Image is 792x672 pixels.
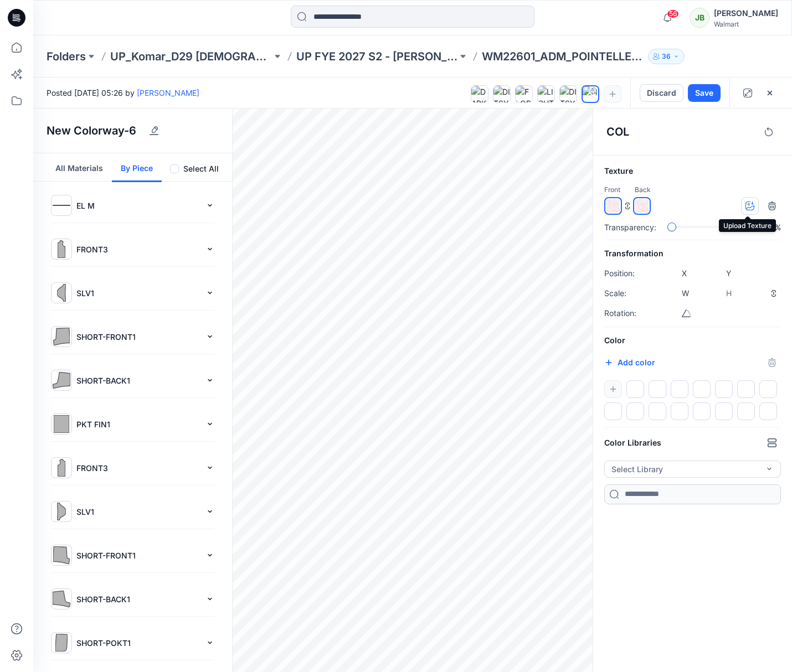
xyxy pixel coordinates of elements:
[76,200,201,211] p: EL M
[604,247,781,260] h6: Transformation
[76,593,201,605] p: SHORT-BACK1
[604,221,656,233] p: Transparency:
[606,125,754,138] h4: COL
[112,153,162,182] button: By Piece
[606,199,620,213] img: eLLcIAAAAAZJREFUAwCDS31Uw9aCzAAAAABJRU5ErkJggg==
[110,49,272,64] a: UP_Komar_D29 [DEMOGRAPHIC_DATA] Sleep
[53,459,70,477] img: svg%3E
[682,267,691,280] p: X
[76,331,201,343] p: SHORT-FRONT1
[604,287,649,300] p: Scale:
[47,124,136,137] h4: New Colorway-6
[53,371,70,389] img: svg%3E
[604,184,620,196] p: Front
[604,307,649,320] p: Rotation:
[662,50,671,63] p: 36
[714,20,778,28] div: Walmart
[53,284,70,302] img: svg%3E
[53,240,70,258] img: svg%3E
[604,461,781,478] button: Select Library
[714,7,778,20] div: [PERSON_NAME]
[76,550,201,561] p: SHORT-FRONT1
[137,88,199,97] a: [PERSON_NAME]
[53,328,70,345] img: svg%3E
[296,49,458,64] a: UP FYE 2027 S2 - [PERSON_NAME] D29 [DEMOGRAPHIC_DATA] Sleepwear
[604,356,655,369] button: Add color
[667,9,679,18] span: 56
[47,49,86,64] a: Folders
[635,199,649,213] img: eLLcIAAAAAZJREFUAwCDS31Uw9aCzAAAAABJRU5ErkJggg==
[604,436,661,449] h6: Color Libraries
[604,164,781,178] h6: Texture
[690,8,709,28] div: JB
[640,84,683,102] button: Discard
[667,223,676,231] div: slider-ex-1
[635,184,651,196] p: Back
[76,506,201,518] p: SLV1
[482,49,644,64] p: WM22601_ADM_POINTELLE NOTCH SHORTIE_COLORWAY
[604,267,649,280] p: Position:
[53,546,70,564] img: svg%3E
[53,503,70,520] img: svg%3E
[726,287,735,300] p: H
[47,153,112,182] button: All Materials
[682,287,691,300] p: W
[47,87,199,99] span: Posted [DATE] 05:26 by
[583,86,598,102] img: New Colorway-6
[76,244,201,255] p: FRONT3
[76,287,201,299] p: SLV1
[183,162,219,175] label: Select All
[688,84,721,102] button: Save
[76,375,201,386] p: SHORT-BACK1
[53,415,70,433] img: svg%3E
[53,634,70,652] img: svg%3E
[604,334,781,347] h6: Color
[76,637,201,649] p: SHORT-POKT1
[726,267,735,280] p: Y
[76,462,201,474] p: FRONT3
[53,590,70,608] img: svg%3E
[53,197,70,214] img: svg%3E
[758,221,781,233] p: 0%
[76,418,201,430] p: PKT FIN1
[648,49,685,64] button: 36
